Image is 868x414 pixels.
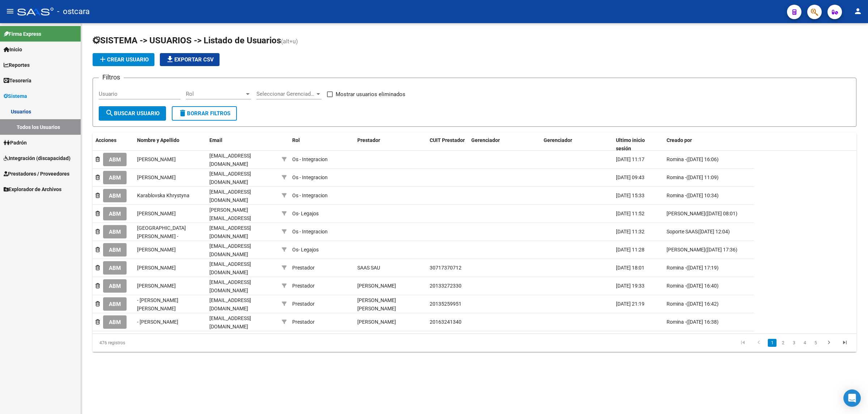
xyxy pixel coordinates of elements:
[137,137,179,143] span: Nombre y Apellido
[99,72,124,82] h3: Filtros
[137,247,176,253] span: [PERSON_NAME]
[209,297,251,311] span: [EMAIL_ADDRESS][DOMAIN_NAME]
[838,339,852,347] a: go to last page
[292,137,300,143] span: Rol
[616,283,644,289] span: [DATE] 19:33
[430,265,461,271] span: 30717370712
[292,155,328,164] div: Os - Integracion
[4,92,27,100] span: Sistema
[667,156,686,162] span: Romina -
[616,211,644,216] span: [DATE] 11:52
[103,297,127,311] button: ABM
[667,174,686,180] span: Romina -
[705,247,737,253] span: ([DATE] 17:36)
[430,319,461,325] span: 20163241340
[137,156,176,162] span: [PERSON_NAME]
[93,35,281,46] span: SISTEMA -> USUARIOS -> Listado de Usuarios
[109,301,121,307] span: ABM
[686,301,719,307] span: ([DATE] 16:42)
[822,339,836,347] a: go to next page
[667,319,686,325] span: Romina -
[686,319,719,325] span: ([DATE] 16:38)
[93,133,134,156] datatable-header-cell: Acciones
[357,297,396,311] span: [PERSON_NAME] [PERSON_NAME]
[427,133,468,156] datatable-header-cell: CUIT Prestador
[292,228,328,236] div: Os - Integracion
[103,171,127,184] button: ABM
[544,137,572,143] span: Gerenciador
[209,315,251,329] span: [EMAIL_ADDRESS][DOMAIN_NAME]
[209,207,251,229] span: [PERSON_NAME][EMAIL_ADDRESS][DOMAIN_NAME]
[616,247,644,253] span: [DATE] 11:28
[799,337,810,349] li: page 4
[686,283,719,289] span: ([DATE] 16:40)
[705,211,737,216] span: ([DATE] 08:01)
[137,174,176,180] span: [PERSON_NAME]
[109,265,121,271] span: ABM
[616,137,645,151] span: Ultimo inicio sesión
[4,154,71,162] span: Integración (discapacidad)
[541,133,613,156] datatable-header-cell: Gerenciador
[667,137,692,143] span: Creado por
[166,56,214,63] span: Exportar CSV
[4,77,31,85] span: Tesorería
[160,53,220,66] button: Exportar CSV
[686,265,719,271] span: ([DATE] 17:19)
[134,133,207,156] datatable-header-cell: Nombre y Apellido
[4,46,22,53] span: Inicio
[616,229,644,234] span: [DATE] 11:32
[186,91,244,97] span: Rol
[430,137,465,143] span: CUIT Prestador
[99,106,166,121] button: Buscar Usuario
[209,189,251,203] span: [EMAIL_ADDRESS][DOMAIN_NAME]
[736,339,750,347] a: go to first page
[667,301,686,307] span: Romina -
[166,55,174,64] mat-icon: file_download
[109,247,121,253] span: ABM
[811,339,820,347] a: 5
[137,193,190,198] span: Karablovska Khrystyna
[800,339,809,347] a: 4
[613,133,664,156] datatable-header-cell: Ultimo inicio sesión
[137,211,176,216] span: [PERSON_NAME]
[752,339,766,347] a: go to previous page
[430,283,461,289] span: 20133272330
[292,264,315,272] div: Prestador
[686,193,719,198] span: ([DATE] 10:34)
[209,171,251,185] span: [EMAIL_ADDRESS][DOMAIN_NAME]
[137,297,178,311] span: - [PERSON_NAME] [PERSON_NAME]
[137,225,186,239] span: [GEOGRAPHIC_DATA][PERSON_NAME] -
[105,110,159,117] span: Buscar Usuario
[172,106,237,121] button: Borrar Filtros
[788,337,799,349] li: page 3
[667,247,705,253] span: [PERSON_NAME]
[6,7,14,16] mat-icon: menu
[354,133,427,156] datatable-header-cell: Prestador
[103,153,127,166] button: ABM
[357,265,380,271] span: SAAS SAU
[289,133,354,156] datatable-header-cell: Rol
[93,334,244,352] div: 476 registros
[4,30,41,38] span: Firma Express
[357,283,396,289] span: [PERSON_NAME]
[103,207,127,220] button: ABM
[109,174,121,181] span: ABM
[103,189,127,202] button: ABM
[292,318,315,326] div: Prestador
[667,229,698,234] span: Soporte SAAS
[292,210,319,218] div: Os- Legajos
[292,191,328,200] div: Os - Integracion
[616,193,644,198] span: [DATE] 15:33
[109,156,121,163] span: ABM
[95,137,116,143] span: Acciones
[667,265,686,271] span: Romina -
[686,174,719,180] span: ([DATE] 11:09)
[336,90,405,99] span: Mostrar usuarios eliminados
[103,279,127,293] button: ABM
[178,109,187,117] mat-icon: delete
[616,265,644,271] span: [DATE] 18:01
[292,246,319,254] div: Os- Legajos
[137,283,176,289] span: [PERSON_NAME]
[103,243,127,256] button: ABM
[137,319,178,325] span: - [PERSON_NAME]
